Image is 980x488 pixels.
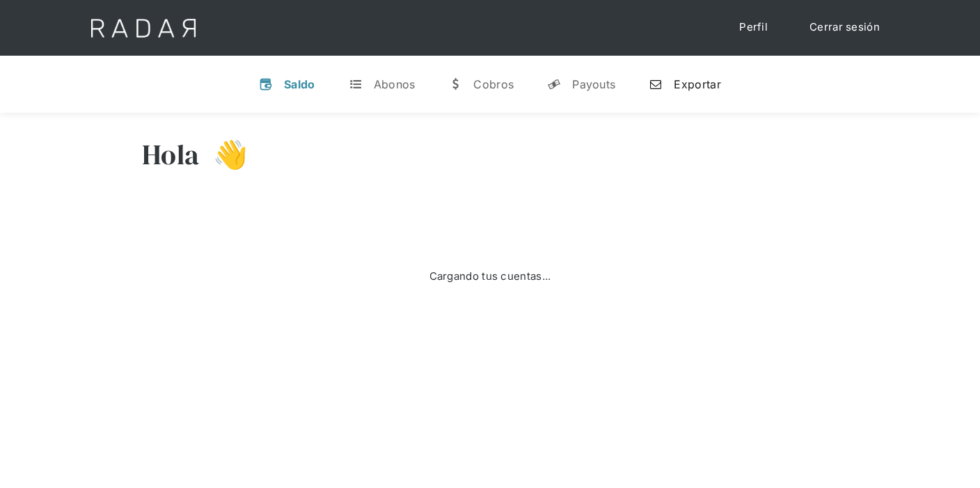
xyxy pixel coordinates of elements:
[473,77,514,91] div: Cobros
[374,77,416,91] div: Abonos
[547,77,561,91] div: y
[674,77,720,91] div: Exportar
[284,77,315,91] div: Saldo
[349,77,363,91] div: t
[259,77,273,91] div: v
[448,77,462,91] div: w
[725,14,782,41] a: Perfil
[199,137,248,172] h3: 👋
[142,137,199,172] h3: Hola
[649,77,663,91] div: n
[429,269,551,285] div: Cargando tus cuentas...
[796,14,894,41] a: Cerrar sesión
[572,77,615,91] div: Payouts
